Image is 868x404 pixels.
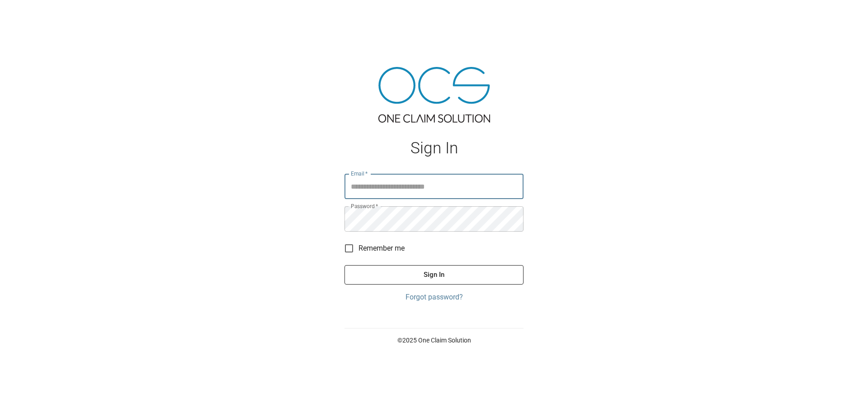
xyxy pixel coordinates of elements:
label: Email [351,170,368,177]
img: ocs-logo-tra.png [378,67,490,123]
h1: Sign In [344,139,524,157]
img: ocs-logo-white-transparent.png [11,5,47,24]
label: Password [351,202,378,210]
a: Forgot password? [344,292,524,303]
button: Sign In [344,265,524,284]
span: Remember me [359,243,405,254]
p: © 2025 One Claim Solution [344,336,524,345]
